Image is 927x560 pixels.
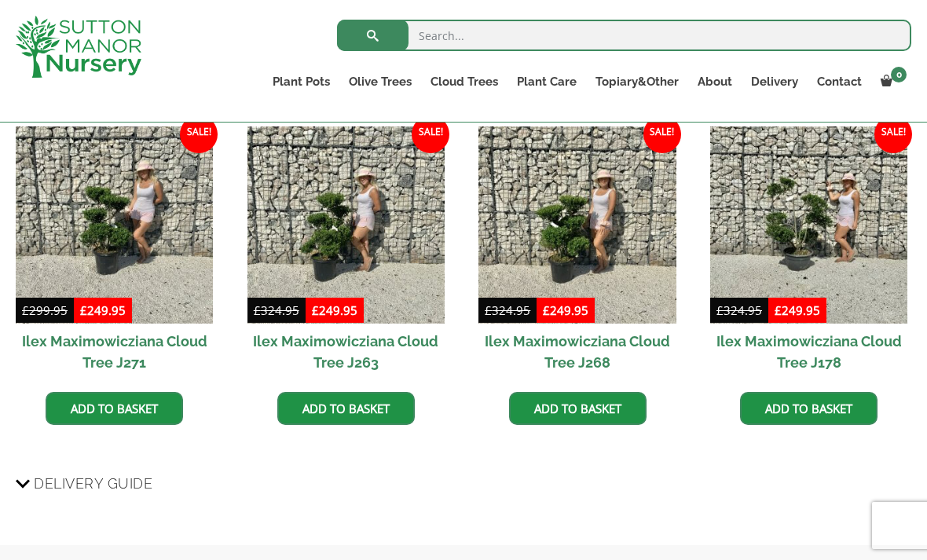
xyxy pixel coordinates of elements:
[247,126,445,380] a: Sale! Ilex Maximowicziana Cloud Tree J263
[180,115,218,153] span: Sale!
[46,392,183,425] a: Add to basket: “Ilex Maximowicziana Cloud Tree J271”
[337,20,911,51] input: Search...
[263,71,339,93] a: Plant Pots
[16,324,213,380] h2: Ilex Maximowicziana Cloud Tree J271
[543,302,588,318] bdi: 249.95
[507,71,586,93] a: Plant Care
[874,115,912,153] span: Sale!
[688,71,742,93] a: About
[742,71,808,93] a: Delivery
[254,302,299,318] bdi: 324.95
[412,115,449,153] span: Sale!
[277,392,415,425] a: Add to basket: “Ilex Maximowicziana Cloud Tree J263”
[740,392,878,425] a: Add to basket: “Ilex Maximowicziana Cloud Tree J178”
[710,126,907,380] a: Sale! Ilex Maximowicziana Cloud Tree J178
[485,302,492,318] span: £
[80,302,87,318] span: £
[716,302,762,318] bdi: 324.95
[16,126,213,380] a: Sale! Ilex Maximowicziana Cloud Tree J271
[312,302,319,318] span: £
[312,302,357,318] bdi: 249.95
[80,302,126,318] bdi: 249.95
[16,16,141,78] img: logo
[247,324,445,380] h2: Ilex Maximowicziana Cloud Tree J263
[485,302,530,318] bdi: 324.95
[421,71,507,93] a: Cloud Trees
[891,67,907,82] span: 0
[247,126,445,324] img: Ilex Maximowicziana Cloud Tree J263
[34,469,152,498] span: Delivery Guide
[586,71,688,93] a: Topiary&Other
[871,71,911,93] a: 0
[710,324,907,380] h2: Ilex Maximowicziana Cloud Tree J178
[543,302,550,318] span: £
[254,302,261,318] span: £
[643,115,681,153] span: Sale!
[775,302,820,318] bdi: 249.95
[808,71,871,93] a: Contact
[509,392,647,425] a: Add to basket: “Ilex Maximowicziana Cloud Tree J268”
[16,126,213,324] img: Ilex Maximowicziana Cloud Tree J271
[339,71,421,93] a: Olive Trees
[22,302,29,318] span: £
[22,302,68,318] bdi: 299.95
[478,324,676,380] h2: Ilex Maximowicziana Cloud Tree J268
[710,126,907,324] img: Ilex Maximowicziana Cloud Tree J178
[716,302,724,318] span: £
[775,302,782,318] span: £
[478,126,676,380] a: Sale! Ilex Maximowicziana Cloud Tree J268
[478,126,676,324] img: Ilex Maximowicziana Cloud Tree J268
